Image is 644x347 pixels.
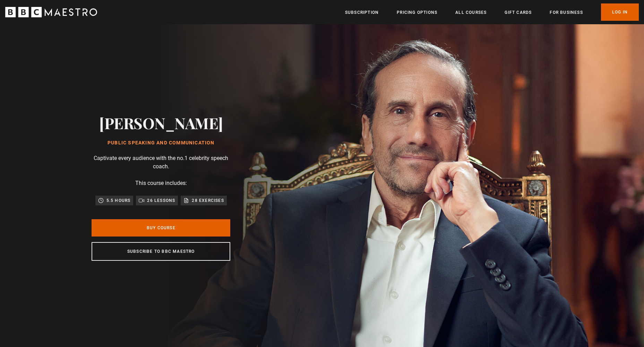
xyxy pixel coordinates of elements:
p: This course includes: [135,179,187,187]
a: Subscribe to BBC Maestro [92,242,230,261]
a: For business [550,9,583,16]
h1: Public Speaking and Communication [99,140,223,146]
nav: Primary [345,3,639,21]
p: 5.5 hours [106,197,131,204]
p: Captivate every audience with the no.1 celebrity speech coach. [92,154,230,171]
a: Log In [601,3,639,21]
svg: BBC Maestro [5,7,97,17]
h2: [PERSON_NAME] [99,114,223,132]
a: Subscription [345,9,379,16]
a: All Courses [455,9,487,16]
p: 26 lessons [147,197,175,204]
a: Gift Cards [505,9,532,16]
a: Buy Course [92,219,230,237]
p: 28 exercises [192,197,224,204]
a: Pricing Options [397,9,437,16]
